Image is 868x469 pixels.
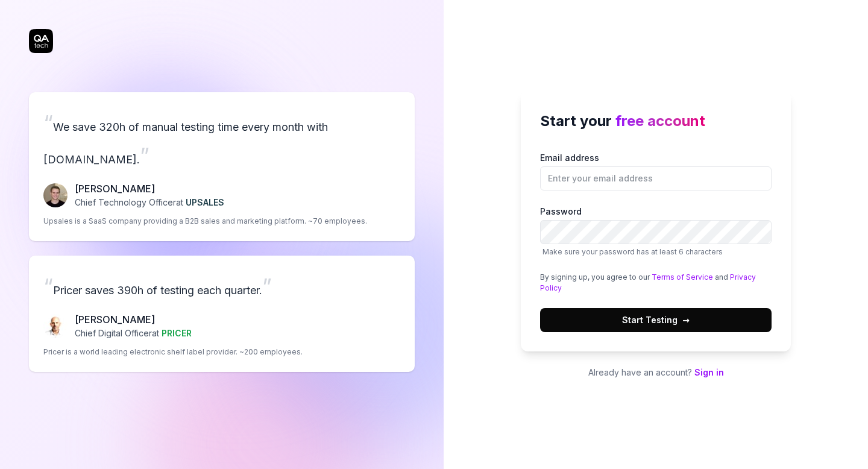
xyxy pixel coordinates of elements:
p: Pricer saves 390h of testing each quarter. [43,270,400,303]
span: → [682,313,690,326]
a: Sign in [694,367,724,377]
span: free account [615,112,705,130]
div: By signing up, you agree to our and [540,272,772,294]
label: Password [540,205,772,257]
span: “ [43,273,53,300]
p: We save 320h of manual testing time every month with [DOMAIN_NAME]. [43,107,400,172]
img: Fredrik Seidl [43,183,68,207]
span: UPSALES [186,197,224,207]
span: ” [140,142,149,169]
p: [PERSON_NAME] [75,181,224,196]
p: Already have an account? [521,366,791,379]
span: ” [262,273,272,300]
span: Start Testing [622,313,690,326]
button: Start Testing→ [540,308,772,332]
input: PasswordMake sure your password has at least 6 characters [540,220,772,244]
span: “ [43,110,53,136]
label: Email address [540,151,772,190]
p: Chief Technology Officer at [75,196,224,209]
h2: Start your [540,110,772,132]
p: Chief Digital Officer at [75,327,192,339]
a: “We save 320h of manual testing time every month with [DOMAIN_NAME].”Fredrik Seidl[PERSON_NAME]Ch... [29,92,415,241]
span: Make sure your password has at least 6 characters [542,247,723,256]
a: Privacy Policy [540,272,756,292]
span: PRICER [162,328,192,338]
a: “Pricer saves 390h of testing each quarter.”Chris Chalkitis[PERSON_NAME]Chief Digital Officerat P... [29,256,415,372]
p: [PERSON_NAME] [75,312,192,327]
p: Upsales is a SaaS company providing a B2B sales and marketing platform. ~70 employees. [43,216,367,227]
a: Terms of Service [652,272,713,282]
img: Chris Chalkitis [43,314,68,338]
p: Pricer is a world leading electronic shelf label provider. ~200 employees. [43,347,303,357]
input: Email address [540,166,772,190]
